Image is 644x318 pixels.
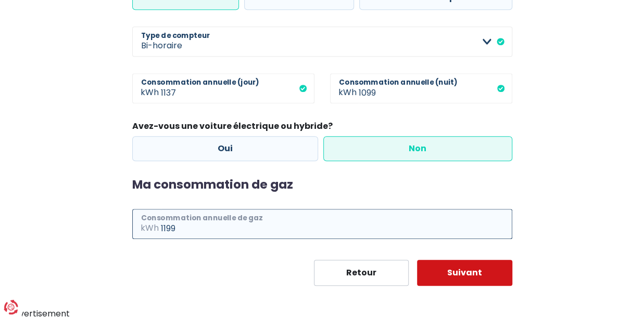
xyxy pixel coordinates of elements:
button: Suivant [417,260,512,286]
label: Oui [132,136,319,161]
h2: Ma consommation de gaz [132,178,512,192]
span: kWh [330,73,359,103]
span: kWh [132,209,161,239]
label: Non [323,136,512,161]
span: kWh [132,73,161,103]
button: Retour [314,260,409,286]
legend: Avez-vous une voiture électrique ou hybride? [132,120,512,136]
